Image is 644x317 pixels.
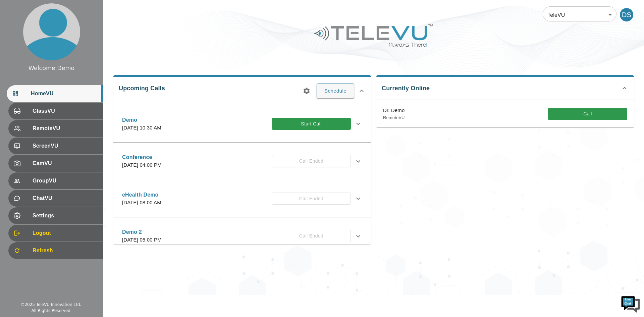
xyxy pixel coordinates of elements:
[39,85,93,152] span: We're online!
[11,31,28,48] img: d_736959983_company_1615157101543_736959983
[35,35,113,44] div: Chat with us now
[117,149,368,173] div: Conference[DATE] 04:00 PMCall Ended
[117,224,368,248] div: Demo 2[DATE] 05:00 PMCall Ended
[8,172,103,189] div: GroupVU
[33,124,98,133] span: RemoteVU
[33,107,98,115] span: GlassVU
[110,3,126,19] div: Minimize live chat window
[620,8,633,21] div: DS
[8,120,103,137] div: RemoteVU
[8,190,103,207] div: ChatVU
[272,118,351,130] button: Start Call
[7,85,103,102] div: HomeVU
[548,108,627,120] button: Call
[621,294,641,314] img: Chat Widget
[543,5,616,24] div: TeleVU
[117,187,368,211] div: eHealth Demo[DATE] 08:00 AMCall Ended
[33,159,98,167] span: CamVU
[122,116,161,124] p: Demo
[8,103,103,119] div: GlassVU
[8,138,103,154] div: ScreenVU
[8,155,103,172] div: CamVU
[29,64,75,72] div: Welcome Demo
[31,90,98,98] span: HomeVU
[122,124,161,132] p: [DATE] 10:30 AM
[383,114,405,121] p: RemoteVU
[8,242,103,259] div: Refresh
[33,142,98,150] span: ScreenVU
[122,199,161,207] p: [DATE] 08:00 AM
[3,183,128,207] textarea: Type your message and hit 'Enter'
[317,84,354,98] button: Schedule
[117,112,368,136] div: Demo[DATE] 10:30 AMStart Call
[383,107,405,114] p: Dr. Demo
[20,302,81,308] div: © 2025 TeleVU Innovation Ltd.
[33,177,98,185] span: GroupVU
[32,308,70,314] div: All Rights Reserved
[122,228,162,236] p: Demo 2
[122,191,161,199] p: eHealth Demo
[122,153,162,161] p: Conference
[313,21,434,49] img: Logo
[33,229,98,237] span: Logout
[33,247,98,255] span: Refresh
[122,161,162,169] p: [DATE] 04:00 PM
[8,225,103,242] div: Logout
[8,207,103,224] div: Settings
[122,236,162,244] p: [DATE] 05:00 PM
[33,194,98,202] span: ChatVU
[33,212,98,220] span: Settings
[23,3,80,60] img: profile.png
